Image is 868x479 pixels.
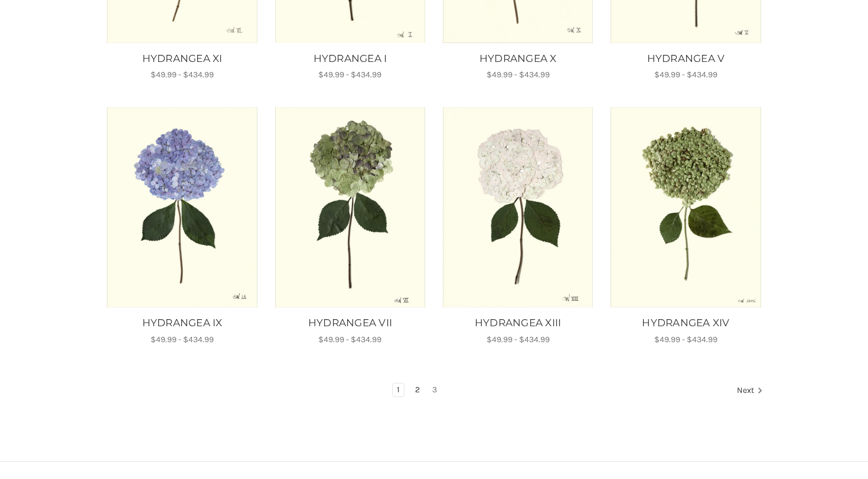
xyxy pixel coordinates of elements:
[105,383,763,399] nav: pagination
[393,383,404,396] a: Page 1 of 3
[442,107,594,307] img: Unframed
[608,316,763,331] a: HYDRANGEA XIV, Price range from $49.99 to $434.99
[318,70,381,80] span: $49.99 - $434.99
[105,316,260,331] a: HYDRANGEA IX, Price range from $49.99 to $434.99
[151,334,214,345] span: $49.99 - $434.99
[411,383,424,396] a: Page 2 of 3
[318,334,381,345] span: $49.99 - $434.99
[272,51,428,67] a: HYDRANGEA I, Price range from $49.99 to $434.99
[151,70,214,80] span: $49.99 - $434.99
[733,383,763,399] a: Next
[106,107,258,307] a: HYDRANGEA IX, Price range from $49.99 to $434.99
[654,70,717,80] span: $49.99 - $434.99
[610,107,762,307] a: HYDRANGEA XIV, Price range from $49.99 to $434.99
[442,107,594,307] a: HYDRANGEA XIII, Price range from $49.99 to $434.99
[654,334,717,345] span: $49.99 - $434.99
[428,383,441,396] a: Page 3 of 3
[272,316,428,331] a: HYDRANGEA VII, Price range from $49.99 to $434.99
[106,107,258,307] img: Unframed
[440,51,596,67] a: HYDRANGEA X, Price range from $49.99 to $434.99
[487,334,550,345] span: $49.99 - $434.99
[608,51,763,67] a: HYDRANGEA V, Price range from $49.99 to $434.99
[274,107,426,307] img: Unframed
[440,316,596,331] a: HYDRANGEA XIII, Price range from $49.99 to $434.99
[487,70,550,80] span: $49.99 - $434.99
[105,51,260,67] a: HYDRANGEA XI, Price range from $49.99 to $434.99
[274,107,426,307] a: HYDRANGEA VII, Price range from $49.99 to $434.99
[610,107,762,307] img: Unframed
